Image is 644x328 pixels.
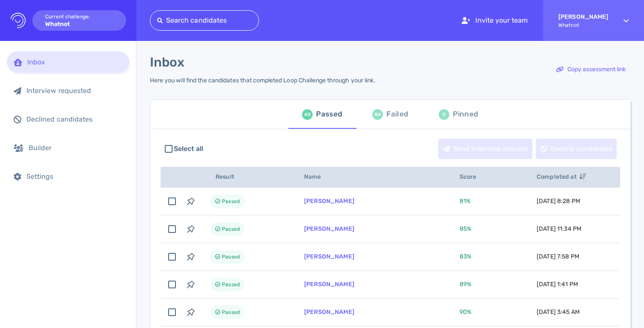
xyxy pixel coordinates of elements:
th: Result [200,167,294,188]
span: [DATE] 8:28 PM [537,197,580,205]
strong: [PERSON_NAME] [558,13,608,20]
span: Score [460,173,486,180]
span: 89 % [460,281,471,288]
div: 0 [439,109,449,120]
span: [DATE] 11:34 PM [537,225,581,232]
span: Passed [222,252,240,262]
span: Passed [222,279,240,290]
div: Declined candidates [26,115,122,123]
div: Send interview request [439,139,532,159]
div: Interview requested [26,87,122,95]
div: Builder [29,144,122,152]
span: [DATE] 1:41 PM [537,281,578,288]
div: Settings [26,172,122,180]
button: Send interview request [438,139,532,159]
div: Decline candidates [536,139,616,159]
span: Completed at [537,173,586,180]
div: Inbox [27,58,122,66]
div: 40 [302,109,313,120]
span: 85 % [460,225,471,232]
span: Name [304,173,331,180]
a: [PERSON_NAME] [304,197,354,205]
h1: Inbox [150,55,184,70]
span: [DATE] 3:45 AM [537,308,580,316]
div: Failed [386,108,408,121]
a: [PERSON_NAME] [304,308,354,316]
div: Passed [316,108,342,121]
button: Decline candidates [536,139,617,159]
button: Copy assessment link [552,59,630,80]
div: Pinned [453,108,478,121]
span: [DATE] 7:58 PM [537,253,579,260]
span: Passed [222,224,240,234]
span: Passed [222,196,240,206]
span: 81 % [460,197,471,205]
span: 90 % [460,308,471,316]
div: Here you will find the candidates that completed Loop Challenge through your link. [150,77,375,84]
span: Whatnot [558,22,608,28]
span: Select all [174,144,204,154]
span: 83 % [460,253,471,260]
span: Passed [222,307,240,317]
a: [PERSON_NAME] [304,253,354,260]
a: [PERSON_NAME] [304,225,354,232]
div: 86 [372,109,383,120]
div: Copy assessment link [552,60,630,79]
a: [PERSON_NAME] [304,281,354,288]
